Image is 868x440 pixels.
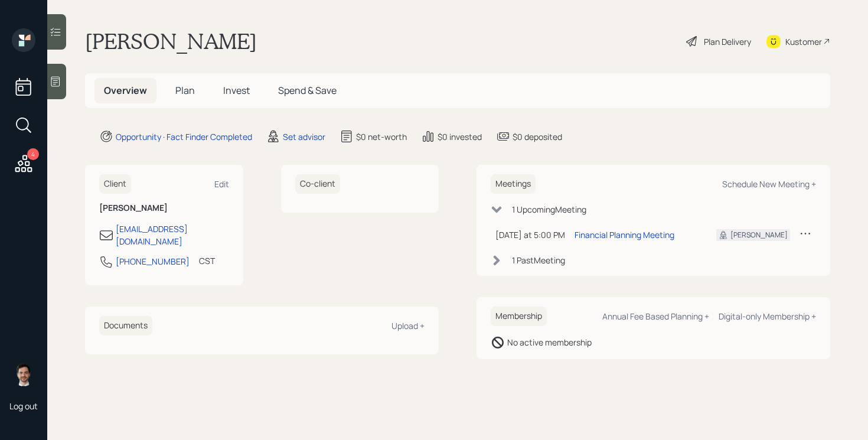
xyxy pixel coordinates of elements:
[513,131,562,143] div: $0 deposited
[12,363,35,386] img: jonah-coleman-headshot.png
[391,320,425,331] div: Upload +
[730,230,788,240] div: [PERSON_NAME]
[27,148,39,160] div: 4
[495,229,565,241] div: [DATE] at 5:00 PM
[575,229,674,241] div: Financial Planning Meeting
[99,174,131,194] h6: Client
[116,255,190,268] div: [PHONE_NUMBER]
[295,174,340,194] h6: Co-client
[104,84,147,97] span: Overview
[223,84,250,97] span: Invest
[785,35,822,48] div: Kustomer
[491,174,536,194] h6: Meetings
[99,316,152,335] h6: Documents
[116,131,252,143] div: Opportunity · Fact Finder Completed
[704,35,751,48] div: Plan Delivery
[602,311,709,322] div: Annual Fee Based Planning +
[175,84,195,97] span: Plan
[85,28,257,54] h1: [PERSON_NAME]
[214,178,229,190] div: Edit
[116,223,229,247] div: [EMAIL_ADDRESS][DOMAIN_NAME]
[512,254,565,266] div: 1 Past Meeting
[283,131,325,143] div: Set advisor
[278,84,337,97] span: Spend & Save
[491,307,547,326] h6: Membership
[438,131,482,143] div: $0 invested
[507,336,592,348] div: No active membership
[199,255,215,267] div: CST
[99,203,229,213] h6: [PERSON_NAME]
[9,400,38,412] div: Log out
[719,311,816,322] div: Digital-only Membership +
[356,131,407,143] div: $0 net-worth
[512,203,586,216] div: 1 Upcoming Meeting
[722,178,816,190] div: Schedule New Meeting +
